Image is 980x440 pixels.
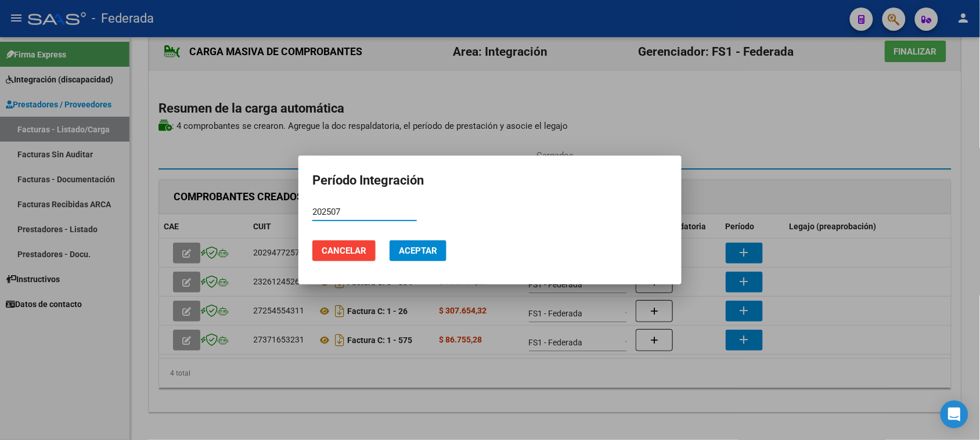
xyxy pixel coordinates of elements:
[312,169,668,192] h2: Período Integración
[312,240,376,261] button: Cancelar
[322,246,366,256] span: Cancelar
[941,401,968,428] div: Open Intercom Messenger
[399,246,437,256] span: Aceptar
[390,240,446,261] button: Aceptar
